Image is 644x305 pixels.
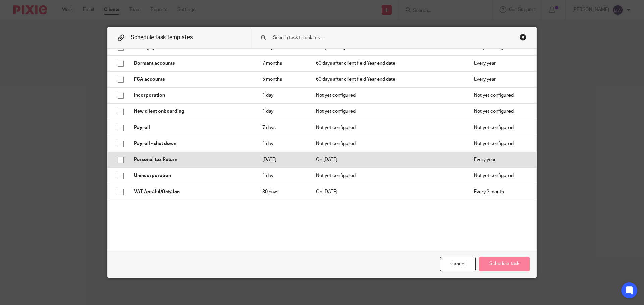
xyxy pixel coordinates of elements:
p: VAT Apr/Jul/Oct/Jan [134,188,249,195]
p: Not yet configured [316,108,461,115]
p: Every year [474,60,526,67]
p: FCA accounts [134,76,249,83]
p: Not yet configured [474,172,526,179]
p: Not yet configured [316,140,461,147]
p: Not yet configured [316,172,461,179]
p: Not yet configured [316,124,461,131]
p: Not yet configured [474,140,526,147]
p: Every year [474,76,526,83]
p: 1 day [262,92,302,99]
p: 1 day [262,172,302,179]
p: [DATE] [262,156,302,163]
p: Personal tax Return [134,156,249,163]
p: 30 days [262,188,302,195]
p: Payroll - shut down [134,140,249,147]
p: Unincorporation [134,172,249,179]
p: Incorporation [134,92,249,99]
p: Payroll [134,124,249,131]
p: 60 days after client field Year end date [316,76,461,83]
p: Not yet configured [474,108,526,115]
p: Not yet configured [474,124,526,131]
div: Cancel [440,257,476,271]
button: Schedule task [479,257,530,271]
p: 5 months [262,76,302,83]
p: On [DATE] [316,188,461,195]
p: 60 days after client field Year end date [316,60,461,67]
p: On [DATE] [316,156,461,163]
p: Dormant accounts [134,60,249,67]
input: Search task templates... [272,34,493,42]
p: 1 day [262,108,302,115]
p: 7 days [262,124,302,131]
p: 1 day [262,140,302,147]
p: Every year [474,156,526,163]
p: Not yet configured [316,92,461,99]
div: Close this dialog window [520,34,526,41]
p: New client onboarding [134,108,249,115]
span: Schedule task templates [131,35,193,40]
p: Every 3 month [474,188,526,195]
p: 7 months [262,60,302,67]
p: Not yet configured [474,92,526,99]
